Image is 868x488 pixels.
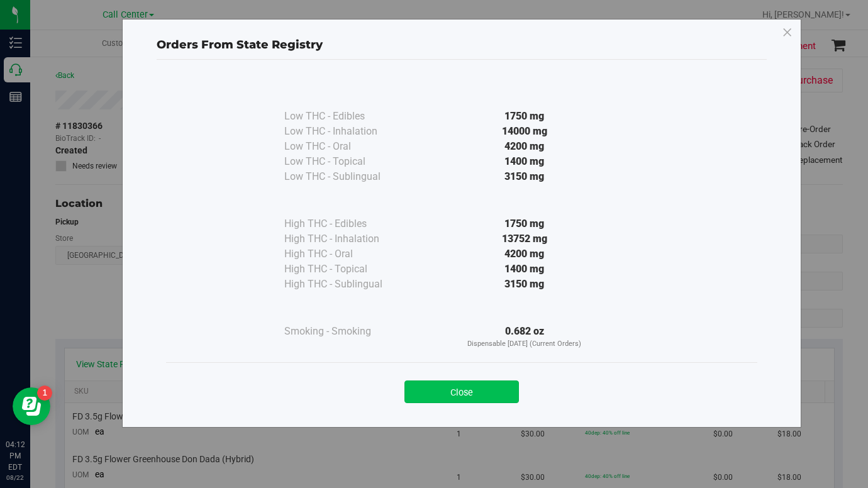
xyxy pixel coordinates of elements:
[13,387,50,425] iframe: Resource center
[284,231,410,247] div: High THC - Inhalation
[284,324,410,339] div: Smoking - Smoking
[284,247,410,262] div: High THC - Oral
[410,154,639,169] div: 1400 mg
[157,38,323,52] span: Orders From State Registry
[410,247,639,262] div: 4200 mg
[284,277,410,292] div: High THC - Sublingual
[37,385,52,401] iframe: Resource center unread badge
[284,124,410,139] div: Low THC - Inhalation
[410,231,639,247] div: 13752 mg
[410,139,639,154] div: 4200 mg
[284,262,410,277] div: High THC - Topical
[410,277,639,292] div: 3150 mg
[284,154,410,169] div: Low THC - Topical
[410,324,639,350] div: 0.682 oz
[410,339,639,350] p: Dispensable [DATE] (Current Orders)
[410,216,639,231] div: 1750 mg
[284,216,410,231] div: High THC - Edibles
[410,169,639,184] div: 3150 mg
[284,109,410,124] div: Low THC - Edibles
[284,169,410,184] div: Low THC - Sublingual
[410,262,639,277] div: 1400 mg
[404,380,519,403] button: Close
[284,139,410,154] div: Low THC - Oral
[410,109,639,124] div: 1750 mg
[410,124,639,139] div: 14000 mg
